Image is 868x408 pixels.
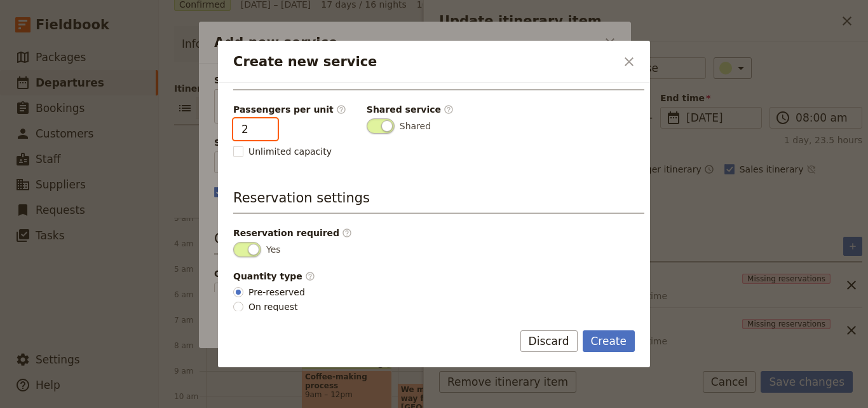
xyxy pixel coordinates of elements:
[233,103,346,116] span: Passengers per unit
[233,270,644,283] div: Quantity type
[367,103,454,116] div: Shared service
[233,118,278,140] input: Passengers per unit​Unlimited capacity
[305,271,315,281] span: ​
[248,300,298,313] span: On request
[618,51,640,73] button: Close dialog
[233,302,243,312] input: On request
[233,287,243,297] input: Pre-reserved
[520,330,578,352] button: Discard
[336,104,346,115] span: ​
[233,227,644,239] div: Reservation required
[444,104,454,115] span: ​
[233,52,616,71] h2: Create new service
[266,243,281,256] span: Yes
[583,330,635,352] button: Create
[400,120,431,132] span: Shared
[233,188,644,214] h3: Reservation settings
[342,228,352,238] span: ​
[248,286,305,299] span: Pre-reserved
[248,145,332,158] span: Unlimited capacity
